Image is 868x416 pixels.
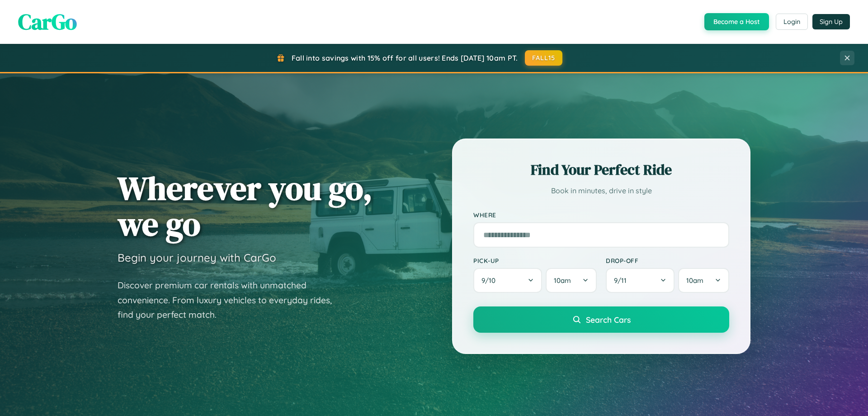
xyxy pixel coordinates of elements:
[606,257,729,264] label: Drop-off
[473,184,729,197] p: Book in minutes, drive in style
[118,278,344,322] p: Discover premium car rentals with unmatched convenience. From luxury vehicles to everyday rides, ...
[546,268,597,293] button: 10am
[18,7,77,37] span: CarGo
[292,53,518,62] span: Fall into savings with 15% off for all users! Ends [DATE] 10am PT.
[704,13,769,30] button: Become a Host
[606,268,675,293] button: 9/11
[118,170,373,242] h1: Wherever you go, we go
[678,268,729,293] button: 10am
[812,14,850,29] button: Sign Up
[481,276,500,285] span: 9 / 10
[776,14,808,30] button: Login
[525,50,563,66] button: FALL15
[586,315,631,325] span: Search Cars
[473,306,729,333] button: Search Cars
[614,276,631,285] span: 9 / 11
[473,268,542,293] button: 9/10
[118,251,276,264] h3: Begin your journey with CarGo
[473,257,597,264] label: Pick-up
[473,211,729,219] label: Where
[554,276,571,285] span: 10am
[686,276,703,285] span: 10am
[473,160,729,180] h2: Find Your Perfect Ride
